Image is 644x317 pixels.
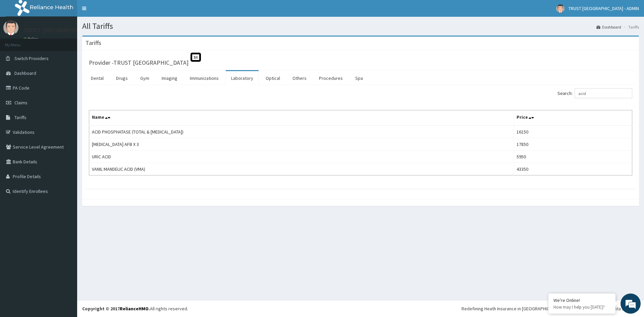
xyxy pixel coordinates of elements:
a: Others [287,71,312,85]
input: Search: [575,88,632,98]
h1: All Tariffs [82,22,639,31]
a: Laboratory [226,71,259,85]
td: 5950 [514,151,632,163]
td: ACID PHOSPHATASE (TOTAL & [MEDICAL_DATA]) [89,125,514,138]
h3: Tariffs [86,40,101,46]
strong: Copyright © 2017 . [82,306,150,312]
span: TRUST [GEOGRAPHIC_DATA] - ADMIN [569,5,639,11]
td: URIC ACID [89,151,514,163]
span: Switch Providers [14,55,49,61]
span: Tariffs [14,114,26,120]
a: RelianceHMO [120,306,149,312]
a: Gym [135,71,155,85]
span: Claims [14,100,28,106]
img: User Image [3,20,18,35]
a: Drugs [111,71,133,85]
div: Redefining Heath Insurance in [GEOGRAPHIC_DATA] using Telemedicine and Data Science! [462,305,639,312]
a: Online [23,37,40,41]
li: Tariffs [622,24,639,30]
td: 43350 [514,163,632,175]
span: St [191,53,201,62]
td: [MEDICAL_DATA] AFB X 3 [89,138,514,151]
footer: All rights reserved. [77,300,644,317]
a: Immunizations [184,71,224,85]
div: We're Online! [553,297,610,303]
p: TRUST [GEOGRAPHIC_DATA] - ADMIN [23,27,119,33]
a: Imaging [156,71,183,85]
img: User Image [556,4,565,13]
a: Procedures [314,71,348,85]
h3: Provider - TRUST [GEOGRAPHIC_DATA] [89,60,189,66]
td: 16150 [514,125,632,138]
label: Search: [557,88,632,98]
td: VANIL MANDELIC ACID (VMA) [89,163,514,175]
th: Name [89,110,514,126]
a: Optical [260,71,285,85]
p: How may I help you today? [553,304,610,310]
td: 17850 [514,138,632,151]
a: Dashboard [596,24,621,30]
a: Spa [350,71,368,85]
th: Price [514,110,632,126]
span: Dashboard [14,70,36,76]
a: Dental [86,71,109,85]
